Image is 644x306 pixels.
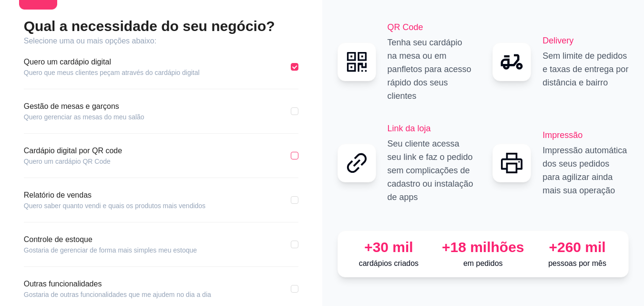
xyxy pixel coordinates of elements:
article: Quero um cardápio digital [24,56,200,68]
div: +30 mil [346,239,432,256]
p: Impressão automática dos seus pedidos para agilizar ainda mais sua operação [542,144,629,197]
h2: Link da loja [388,122,474,135]
h2: Qual a necessidade do seu negócio? [24,17,298,35]
article: Quero que meus clientes peçam através do cardápio digital [24,68,200,77]
h2: QR Code [388,21,474,34]
div: +260 mil [534,239,621,256]
article: Gostaria de outras funcionalidades que me ajudem no dia a dia [24,290,211,299]
p: em pedidos [440,258,526,269]
article: Gestão de mesas e garçons [24,101,144,112]
div: +18 milhões [440,239,526,256]
article: Quero gerenciar as mesas do meu salão [24,112,144,122]
article: Quero um cardápio QR Code [24,157,122,166]
p: Tenha seu cardápio na mesa ou em panfletos para acesso rápido dos seus clientes [388,36,474,103]
article: Relatório de vendas [24,190,205,201]
p: Seu cliente acessa seu link e faz o pedido sem complicações de cadastro ou instalação de apps [388,137,474,204]
article: Selecione uma ou mais opções abaixo: [24,35,298,47]
p: Sem limite de pedidos e taxas de entrega por distância e bairro [542,49,629,89]
article: Outras funcionalidades [24,278,211,290]
p: pessoas por mês [534,258,621,269]
h2: Delivery [542,34,629,47]
article: Cardápio digital por QR code [24,145,122,157]
article: Quero saber quanto vendi e quais os produtos mais vendidos [24,201,205,211]
article: Gostaria de gerenciar de forma mais simples meu estoque [24,245,197,255]
h2: Impressão [542,128,629,142]
article: Controle de estoque [24,234,197,245]
p: cardápios criados [346,258,432,269]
